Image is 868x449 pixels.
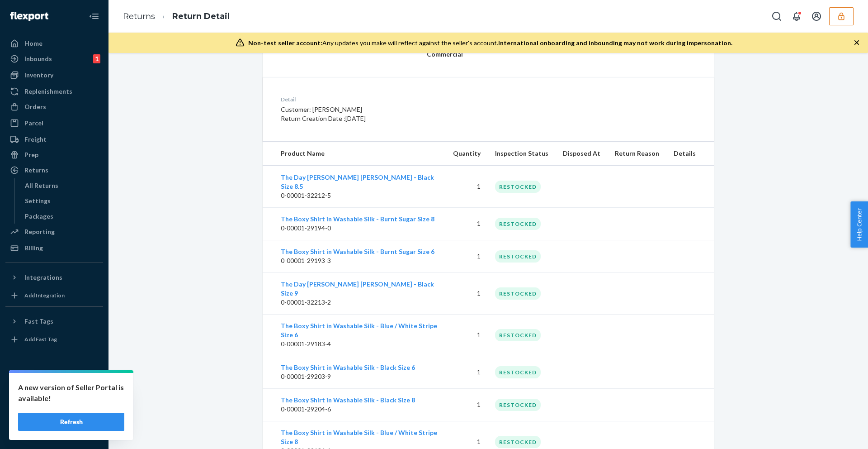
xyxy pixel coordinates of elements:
th: Product Name [263,142,446,166]
td: 1 [446,207,488,240]
div: Freight [24,135,47,144]
div: RESTOCKED [495,181,541,193]
p: 0-00001-32213-2 [281,298,439,307]
a: The Boxy Shirt in Washable Silk - Black Size 8 [281,396,415,404]
a: Inbounds1 [5,52,103,66]
div: Settings [25,196,51,205]
td: 1 [446,240,488,272]
a: The Boxy Shirt in Washable Silk - Burnt Sugar Size 6 [281,248,434,255]
a: Orders [5,100,103,114]
img: Flexport logo [10,12,48,21]
a: Add Fast Tag [5,332,103,347]
a: Settings [5,377,103,392]
div: Replenishments [24,87,72,96]
div: Packages [25,212,53,221]
th: Disposed At [556,142,608,166]
div: Integrations [24,273,62,282]
p: 0-00001-29194-0 [281,224,439,233]
div: Any updates you make will reflect against the seller's account. [248,38,732,48]
strong: Commercial [427,50,463,58]
a: The Boxy Shirt in Washable Silk - Black Size 6 [281,363,415,371]
a: Packages [20,209,104,224]
a: The Day [PERSON_NAME] [PERSON_NAME] - Black Size 8.5 [281,173,434,190]
button: Fast Tags [5,314,103,329]
button: Open account menu [807,7,826,25]
button: Open notifications [788,7,806,25]
a: Billing [5,241,103,255]
p: 0-00001-29204-6 [281,405,439,414]
div: Fast Tags [24,317,53,326]
a: Add Integration [5,288,103,303]
a: Returns [5,163,103,177]
td: 1 [446,314,488,356]
a: All Returns [20,178,104,193]
span: Non-test seller account: [248,39,322,47]
p: 0-00001-29203-9 [281,372,439,381]
p: Return Creation Date : [DATE] [281,114,531,123]
div: RESTOCKED [495,329,541,341]
a: Replenishments [5,84,103,99]
td: 1 [446,166,488,208]
a: The Boxy Shirt in Washable Silk - Burnt Sugar Size 8 [281,215,434,223]
a: The Boxy Shirt in Washable Silk - Blue / White Stripe Size 6 [281,322,437,339]
div: Home [24,39,42,48]
th: Details [666,142,714,166]
div: RESTOCKED [495,218,541,230]
a: The Boxy Shirt in Washable Silk - Blue / White Stripe Size 8 [281,429,437,445]
button: Open Search Box [768,7,786,25]
p: 0-00001-32212-5 [281,191,439,200]
a: Return Detail [172,11,230,21]
div: Billing [24,244,43,253]
div: RESTOCKED [495,250,541,263]
a: Inventory [5,68,103,82]
div: RESTOCKED [495,366,541,378]
ol: breadcrumbs [116,3,237,30]
span: International onboarding and inbounding may not work during impersonation. [498,39,732,47]
p: A new version of Seller Portal is available! [18,382,124,404]
button: Close Navigation [85,7,103,25]
dt: Detail [281,96,531,103]
div: Parcel [24,119,43,128]
p: 0-00001-29183-4 [281,339,439,349]
td: 1 [446,356,488,388]
a: Talk to Support [5,393,103,407]
div: 1 [93,54,100,63]
td: 1 [446,388,488,421]
button: Refresh [18,413,124,431]
button: Give Feedback [5,424,103,438]
a: Parcel [5,116,103,130]
div: Inbounds [24,54,52,63]
a: Prep [5,148,103,162]
th: Quantity [446,142,488,166]
div: All Returns [25,181,58,190]
div: RESTOCKED [495,436,541,448]
th: Inspection Status [488,142,556,166]
a: The Day [PERSON_NAME] [PERSON_NAME] - Black Size 9 [281,280,434,297]
a: Returns [123,11,155,21]
div: Add Fast Tag [24,335,57,343]
div: RESTOCKED [495,287,541,300]
div: Returns [24,166,48,175]
div: Inventory [24,71,53,80]
div: Prep [24,150,38,159]
button: Help Center [850,201,868,248]
td: 1 [446,272,488,314]
a: Settings [20,194,104,208]
p: Customer: [PERSON_NAME] [281,105,531,114]
a: Home [5,36,103,51]
th: Return Reason [608,142,666,166]
a: Help Center [5,408,103,423]
div: RESTOCKED [495,399,541,411]
div: Add Integration [24,291,65,299]
div: Reporting [24,227,55,236]
a: Reporting [5,224,103,239]
div: Orders [24,102,46,111]
p: 0-00001-29193-3 [281,256,439,265]
button: Integrations [5,270,103,285]
a: Freight [5,132,103,147]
